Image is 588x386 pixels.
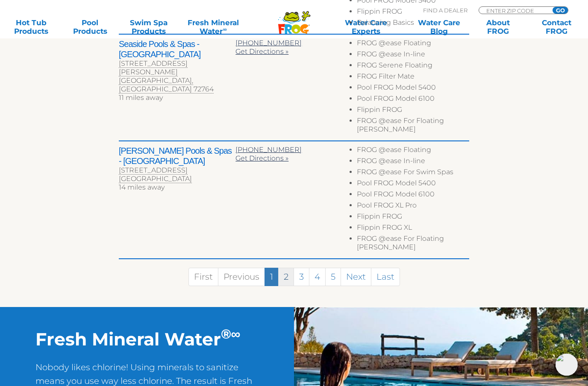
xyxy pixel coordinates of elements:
[309,268,326,286] a: 4
[265,268,279,286] a: 1
[119,39,235,59] h2: Seaside Pools & Spas - [GEOGRAPHIC_DATA]
[475,18,521,35] a: AboutFROG
[188,268,218,286] a: First
[357,72,469,83] li: FROG Filter Mate
[67,18,113,35] a: PoolProducts
[357,50,469,61] li: FROG @ease In-line
[357,39,469,50] li: FROG @ease Floating
[357,61,469,72] li: FROG Serene Floating
[357,146,469,157] li: FROG @ease Floating
[235,39,302,47] a: [PHONE_NUMBER]
[357,7,469,18] li: Flippin FROG
[35,328,259,350] h2: Fresh Mineral Water
[357,117,469,136] li: FROG @ease For Floating [PERSON_NAME]
[371,268,400,286] a: Last
[294,268,309,286] a: 3
[119,183,165,191] span: 14 miles away
[534,18,579,35] a: ContactFROG
[357,94,469,105] li: Pool FROG Model 6100
[221,326,231,342] sup: ®
[218,268,265,286] a: Previous
[357,212,469,223] li: Flippin FROG
[119,94,163,102] span: 11 miles away
[231,326,241,342] sup: ∞
[556,354,578,376] img: openIcon
[553,7,568,14] input: GO
[357,201,469,212] li: Pool FROG XL Pro
[357,105,469,117] li: Flippin FROG
[357,179,469,190] li: Pool FROG Model 5400
[235,146,302,154] a: [PHONE_NUMBER]
[357,83,469,94] li: Pool FROG Model 5400
[235,47,288,56] a: Get Directions »
[357,168,469,179] li: FROG @ease For Swim Spas
[357,223,469,234] li: Flippin FROG XL
[357,190,469,201] li: Pool FROG Model 6100
[278,268,294,286] a: 2
[119,146,235,166] h2: [PERSON_NAME] Pools & Spas - [GEOGRAPHIC_DATA]
[485,7,543,14] input: Zip Code Form
[357,157,469,168] li: FROG @ease In-line
[9,18,54,35] a: Hot TubProducts
[325,268,341,286] a: 5
[341,268,371,286] a: Next
[235,154,288,162] a: Get Directions »
[357,234,469,254] li: FROG @ease For Floating [PERSON_NAME]
[357,18,469,29] li: Balancing Basics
